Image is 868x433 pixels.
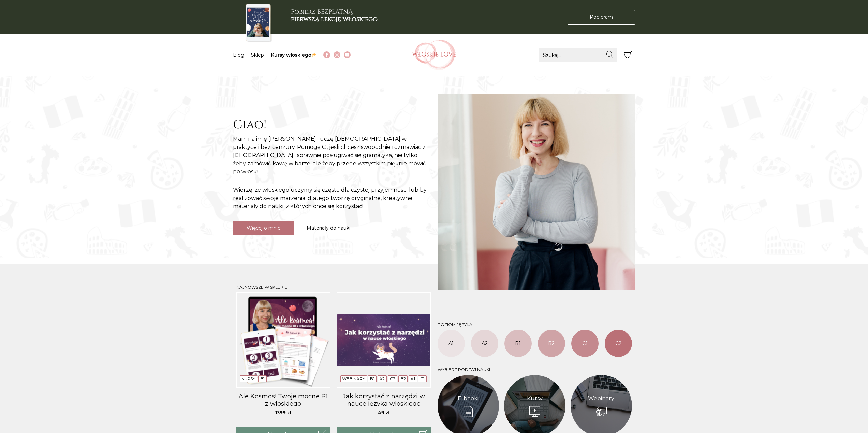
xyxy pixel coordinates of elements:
[370,376,374,381] a: B1
[241,376,255,381] a: Kursy
[378,409,389,416] span: 49
[291,8,378,23] h3: Pobierz BEZPŁATNĄ
[337,393,431,406] a: Jak korzystać z narzędzi w nauce języka włoskiego
[412,40,456,70] img: Włoskielove
[420,376,425,381] a: C1
[390,376,395,381] a: C2
[233,221,294,235] a: Więcej o mnie
[471,330,498,357] a: A2
[411,376,415,381] a: A1
[605,330,632,357] a: C2
[458,395,479,403] a: E-booki
[527,395,543,403] a: Kursy
[438,330,465,357] a: A1
[271,52,317,58] a: Kursy włoskiego
[233,186,431,211] p: Wierzę, że włoskiego uczymy się często dla czystej przyjemności lub by realizować swoje marzenia,...
[590,14,613,21] span: Pobieram
[588,395,614,403] a: Webinary
[251,52,264,58] a: Sklep
[275,409,291,416] span: 1399
[233,118,431,132] h2: Ciao!
[438,367,632,372] h3: Wybierz rodzaj nauki
[236,393,330,406] a: Ale Kosmos! Twoje mocne B1 z włoskiego
[260,376,265,381] a: B1
[621,48,635,62] button: Koszyk
[291,15,378,24] b: pierwszą lekcję włoskiego
[571,330,599,357] a: C1
[438,322,632,327] h3: Poziom języka
[298,221,359,235] a: Materiały do nauki
[236,285,431,290] h3: Najnowsze w sklepie
[400,376,406,381] a: B2
[539,48,617,62] input: Szukaj...
[342,376,365,381] a: Webinary
[233,52,244,58] a: Blog
[379,376,385,381] a: A2
[311,52,316,57] img: ✨
[538,330,565,357] a: B2
[568,10,635,25] a: Pobieram
[504,330,532,357] a: B1
[233,135,431,176] p: Mam na imię [PERSON_NAME] i uczę [DEMOGRAPHIC_DATA] w praktyce i bez cenzury. Pomogę Ci, jeśli ch...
